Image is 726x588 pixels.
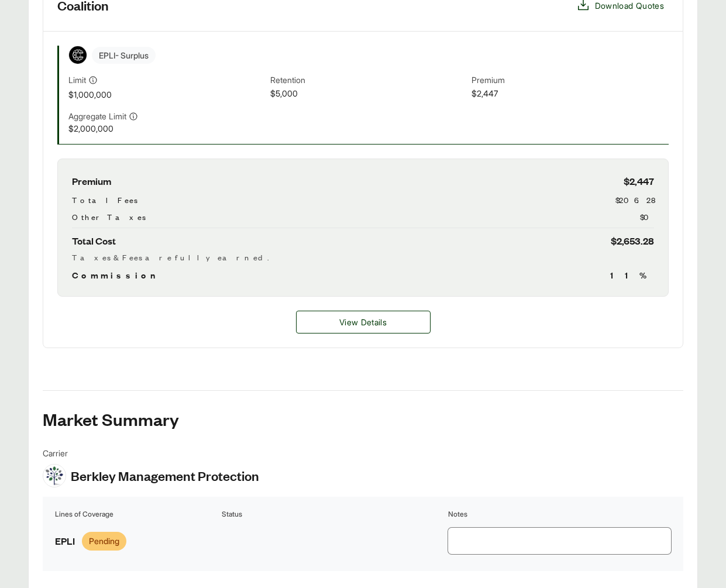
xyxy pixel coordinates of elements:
[68,122,266,135] span: $2,000,000
[270,87,467,101] span: $5,000
[68,74,86,86] span: Limit
[68,88,266,101] span: $1,000,000
[296,311,431,333] a: Coalition details
[339,316,387,328] span: View Details
[68,110,126,122] span: Aggregate Limit
[92,47,156,64] span: EPLI - Surplus
[55,533,75,549] span: EPLI
[472,74,669,87] span: Premium
[624,173,654,189] span: $2,447
[270,74,467,87] span: Retention
[72,173,111,189] span: Premium
[472,87,669,101] span: $2,447
[82,532,126,551] span: Pending
[43,410,683,428] h2: Market Summary
[43,447,259,459] span: Carrier
[296,311,431,333] button: View Details
[43,465,66,487] img: Berkley Management Protection
[640,211,654,223] span: $0
[69,46,87,64] img: Coalition
[221,508,445,520] th: Status
[72,251,654,263] div: Taxes & Fees are fully earned.
[71,467,259,484] span: Berkley Management Protection
[611,233,654,249] span: $2,653.28
[615,194,654,206] span: $206.28
[448,508,672,520] th: Notes
[72,194,137,206] span: Total Fees
[72,211,146,223] span: Other Taxes
[610,268,654,282] span: 11 %
[72,233,116,249] span: Total Cost
[72,268,161,282] span: Commission
[54,508,219,520] th: Lines of Coverage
